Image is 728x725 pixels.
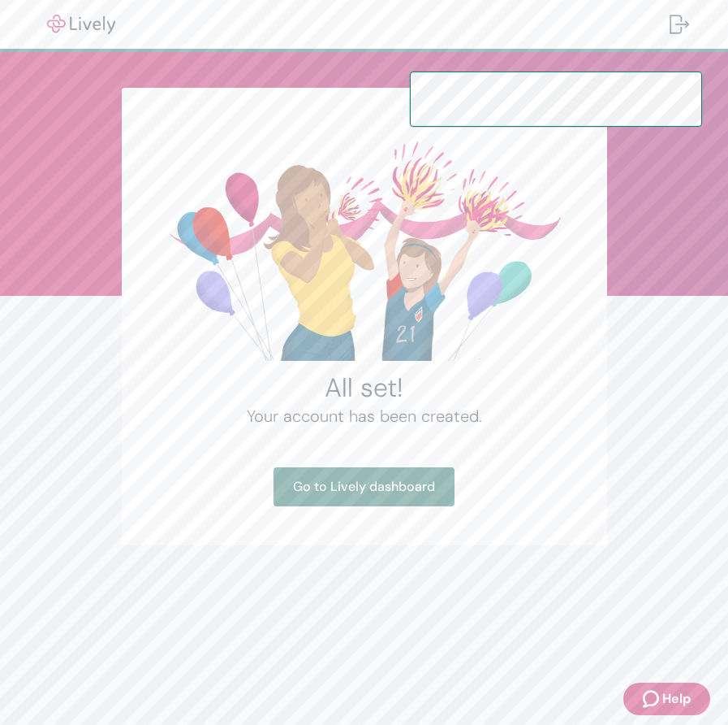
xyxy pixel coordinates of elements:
[623,683,710,715] button: Zendesk support iconHelp
[657,5,702,44] button: Log out
[161,371,568,404] h2: All set!
[643,689,662,709] svg: Zendesk support icon
[274,467,454,506] a: Go to Lively dashboard
[161,404,568,428] h4: Your account has been created.
[36,15,127,34] img: Lively
[662,689,691,709] span: Help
